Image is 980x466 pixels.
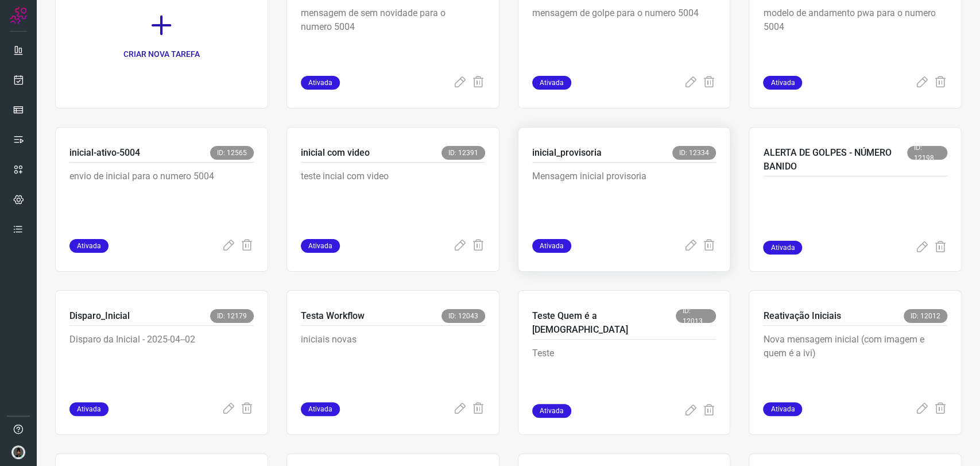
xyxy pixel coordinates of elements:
span: Ativada [301,402,340,416]
img: d44150f10045ac5288e451a80f22ca79.png [11,445,25,459]
p: inicial_provisoria [532,146,602,160]
span: Ativada [69,402,109,416]
span: Ativada [301,239,340,253]
span: ID: 12198 [907,146,947,160]
span: Ativada [69,239,109,253]
span: Ativada [532,404,571,418]
span: ID: 12391 [441,146,485,160]
span: Ativada [532,76,571,90]
p: modelo de andamento pwa para o numero 5004 [763,6,935,64]
p: Teste Quem é a [DEMOGRAPHIC_DATA] [532,309,676,337]
p: Testa Workflow [301,309,365,323]
img: Logo [10,7,27,24]
p: Disparo da Inicial - 2025-04--02 [69,333,242,390]
p: Teste [532,346,704,404]
p: ALERTA DE GOLPES - NÚMERO BANIDO [763,146,907,174]
span: Ativada [532,239,571,253]
span: Ativada [763,402,802,416]
p: inicial-ativo-5004 [69,146,140,160]
p: iniciais novas [301,333,473,390]
p: teste incial com video [301,170,473,227]
p: Reativação Iniciais [763,309,840,323]
span: ID: 12013 [676,309,716,323]
span: Ativada [763,241,802,255]
span: Ativada [763,76,802,90]
span: ID: 12043 [441,309,485,323]
p: inicial com video [301,146,370,160]
span: ID: 12179 [210,309,254,323]
p: Nova mensagem inicial (com imagem e quem é a ivi) [763,333,935,390]
span: ID: 12012 [904,309,947,323]
p: Mensagem inicial provisoria [532,170,704,227]
p: Disparo_Inicial [69,309,130,323]
span: ID: 12565 [210,146,254,160]
span: Ativada [301,76,340,90]
p: mensagem de golpe para o numero 5004 [532,6,704,64]
span: ID: 12334 [672,146,716,160]
p: CRIAR NOVA TAREFA [123,48,200,60]
p: envio de inicial para o numero 5004 [69,170,242,227]
p: mensagem de sem novidade para o numero 5004 [301,6,473,64]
